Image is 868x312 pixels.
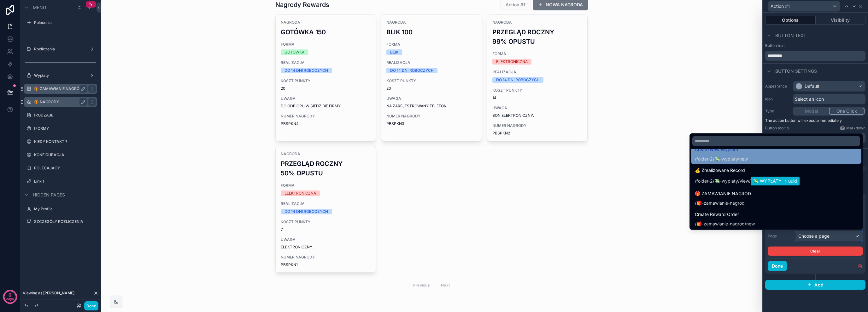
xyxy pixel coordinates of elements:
span: / [749,178,751,184]
p: 6 [9,292,11,298]
label: !RODZAJE [34,113,96,118]
label: SZCZEGÓŁY ROZLICZENIA [34,219,96,224]
div: /new [695,221,755,227]
label: My Profile [34,207,96,212]
label: POLECAJĄCY [34,166,96,171]
label: KIEDY KONTAKT ? [34,139,96,144]
span: 🎁-zamawianie-nagrod [696,200,745,206]
label: 🎁 NAGRODY [34,99,85,105]
label: 🎁 ZAMAWIANIE NAGRÓD [34,86,85,91]
div: /folder-2/💸-wyplaty /new [695,156,748,162]
span: Menu [33,4,46,11]
label: KONFIGURACJA [34,152,96,157]
label: Wypłaty [34,73,87,78]
span: Viewing as [PERSON_NAME] [23,291,74,296]
span: 🎁-zamawianie-nagrod [696,221,745,227]
button: Done [84,301,98,310]
div: /folder-2/💸-wyplaty [695,177,800,185]
span: / [695,221,696,227]
span: view [740,178,749,184]
label: Link 1 [34,179,96,184]
label: Rozliczenia [34,47,87,52]
span: 💸 WYPŁATY uuid [751,177,800,185]
span: / [738,178,740,184]
span: / [695,200,696,206]
span: 💰 Zrealizowane Record [695,167,800,174]
span: 🎁 ZAMAWIANIE NAGRÓD [695,190,751,197]
span: Hidden pages [33,192,65,198]
span: -> [783,178,787,184]
span: Create New Wypłata [695,146,748,153]
label: !FORMY [34,126,96,131]
p: days [6,294,14,303]
span: Create Reward Order [695,211,755,218]
label: Polecenia [34,20,96,25]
